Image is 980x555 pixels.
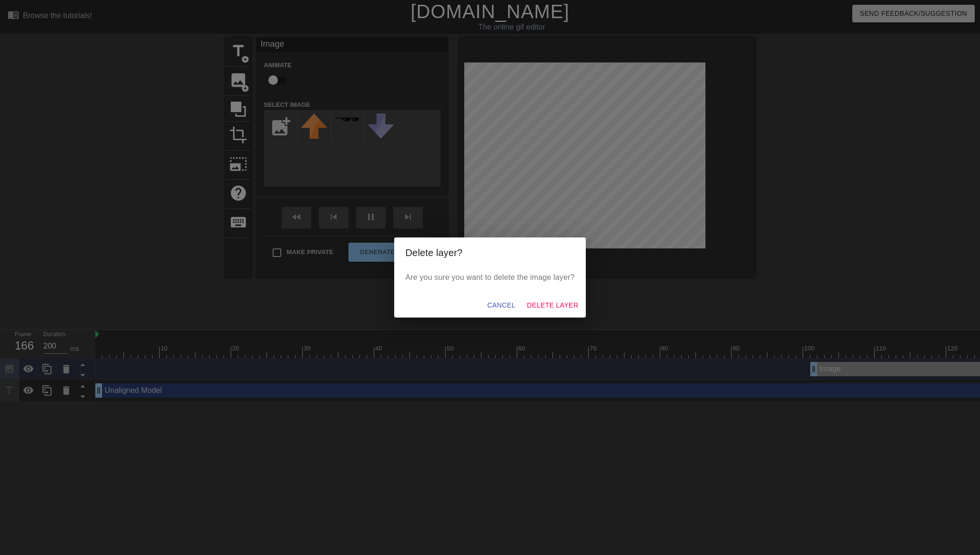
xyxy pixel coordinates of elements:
p: Are you sure you want to delete the image layer? [406,272,575,283]
h2: Delete layer? [406,245,575,260]
span: Delete Layer [527,299,578,311]
button: Delete Layer [523,297,582,314]
span: Cancel [487,299,515,311]
button: Cancel [483,297,519,314]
